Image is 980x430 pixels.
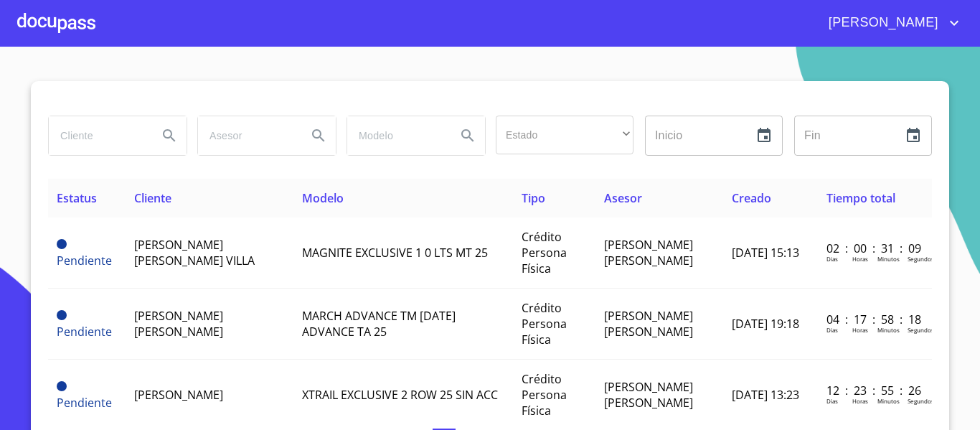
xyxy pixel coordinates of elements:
[57,381,67,391] span: Pendiente
[877,326,900,334] p: Minutos
[496,116,633,154] div: ​
[57,310,67,320] span: Pendiente
[451,118,485,153] button: Search
[302,190,344,206] span: Modelo
[302,387,498,403] span: XTRAIL EXCLUSIVE 2 ROW 25 SIN ACC
[522,371,567,419] span: Crédito Persona Física
[604,237,693,268] span: [PERSON_NAME] [PERSON_NAME]
[57,324,112,340] span: Pendiente
[604,379,693,411] span: [PERSON_NAME] [PERSON_NAME]
[826,397,838,405] p: Dias
[732,245,799,261] span: [DATE] 15:13
[302,308,456,340] span: MARCH ADVANCE TM [DATE] ADVANCE TA 25
[877,255,900,263] p: Minutos
[826,312,923,327] p: 04 : 17 : 58 : 18
[57,190,97,206] span: Estatus
[826,383,923,398] p: 12 : 23 : 55 : 26
[852,326,868,334] p: Horas
[134,387,223,403] span: [PERSON_NAME]
[908,397,934,405] p: Segundos
[908,255,934,263] p: Segundos
[57,253,112,268] span: Pendiente
[826,326,838,334] p: Dias
[49,116,146,155] input: search
[826,255,838,263] p: Dias
[301,118,336,153] button: Search
[908,326,934,334] p: Segundos
[732,316,799,332] span: [DATE] 19:18
[826,240,923,256] p: 02 : 00 : 31 : 09
[818,11,963,34] button: account of current user
[522,190,545,206] span: Tipo
[852,255,868,263] p: Horas
[522,300,567,347] span: Crédito Persona Física
[877,397,900,405] p: Minutos
[152,118,187,153] button: Search
[134,308,223,340] span: [PERSON_NAME] [PERSON_NAME]
[522,229,567,276] span: Crédito Persona Física
[57,395,112,411] span: Pendiente
[818,11,946,34] span: [PERSON_NAME]
[134,237,255,268] span: [PERSON_NAME] [PERSON_NAME] VILLA
[852,397,868,405] p: Horas
[604,308,693,340] span: [PERSON_NAME] [PERSON_NAME]
[732,387,799,403] span: [DATE] 13:23
[347,116,445,155] input: search
[826,190,895,206] span: Tiempo total
[57,239,67,249] span: Pendiente
[198,116,296,155] input: search
[604,190,642,206] span: Asesor
[732,190,771,206] span: Creado
[134,190,171,206] span: Cliente
[302,245,488,261] span: MAGNITE EXCLUSIVE 1 0 LTS MT 25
